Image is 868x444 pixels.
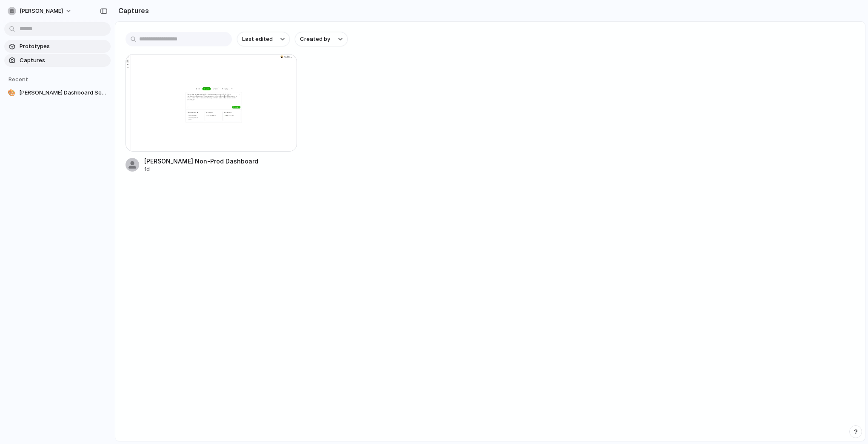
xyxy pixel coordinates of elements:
span: Prototypes [20,42,107,51]
span: [PERSON_NAME] Dashboard Search Placeholder Update [19,89,107,97]
span: Created by [300,35,330,43]
span: Recent [9,76,28,83]
button: Last edited [237,32,290,46]
div: 🎨 [8,89,16,97]
div: 1d [144,166,258,173]
a: Prototypes [4,40,111,53]
button: Created by [295,32,348,46]
a: 🎨[PERSON_NAME] Dashboard Search Placeholder Update [4,86,111,99]
div: [PERSON_NAME] Non-Prod Dashboard [144,157,258,166]
a: Captures [4,54,111,67]
span: Last edited [242,35,273,43]
h2: Captures [115,6,149,16]
button: [PERSON_NAME] [4,4,76,18]
span: [PERSON_NAME] [20,7,63,15]
span: Captures [20,56,107,65]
